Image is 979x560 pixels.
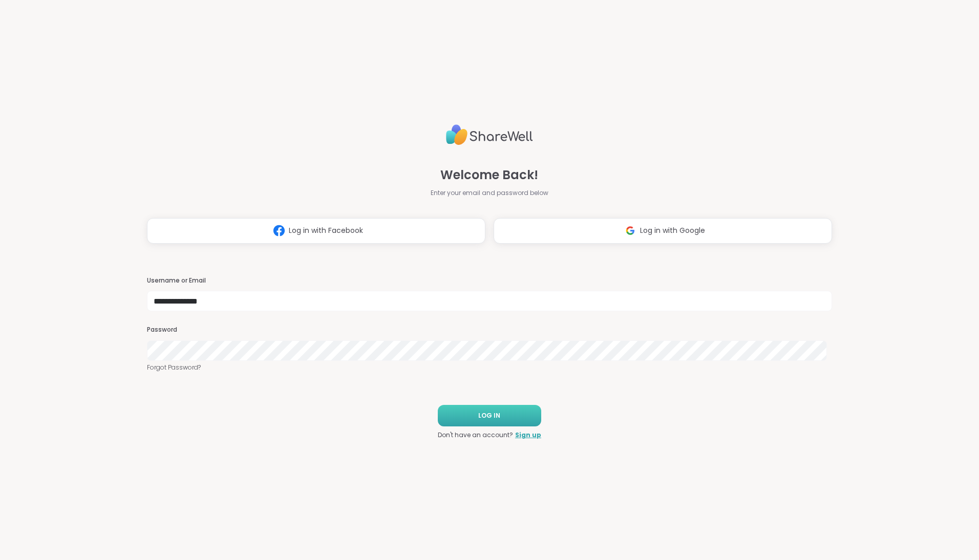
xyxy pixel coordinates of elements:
button: Log in with Google [494,218,832,244]
span: Log in with Google [640,225,705,236]
img: ShareWell Logomark [621,221,640,240]
span: LOG IN [478,411,500,420]
span: Log in with Facebook [289,225,363,236]
button: LOG IN [438,405,541,426]
span: Don't have an account? [438,430,513,440]
h3: Password [147,326,832,334]
span: Enter your email and password below [431,188,548,198]
button: Log in with Facebook [147,218,485,244]
img: ShareWell Logo [446,120,533,149]
span: Welcome Back! [440,166,538,184]
img: ShareWell Logomark [269,221,289,240]
a: Forgot Password? [147,363,832,372]
h3: Username or Email [147,276,832,285]
a: Sign up [515,430,541,440]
